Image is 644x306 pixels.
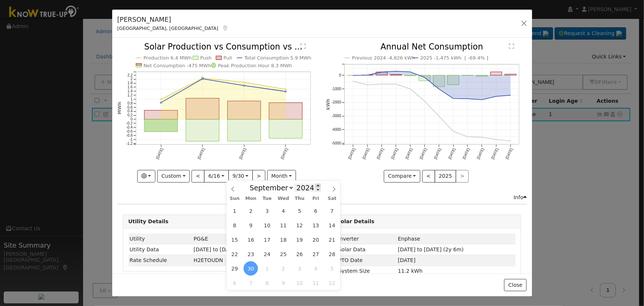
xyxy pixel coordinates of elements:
text: Solar Production vs Consumption vs ... [144,42,303,52]
h5: [PERSON_NAME] [117,15,229,24]
text: [DATE] [348,147,357,160]
td: Rate Schedule [128,255,193,266]
span: October 10, 2024 [292,276,307,290]
circle: onclick="" [466,98,469,101]
text: 0 [339,73,341,77]
rect: onclick="" [227,120,261,142]
text: 2025 -1,475 kWh [ -69.4% ] [420,55,489,61]
circle: onclick="" [509,94,512,97]
span: Fri [308,196,324,201]
text: -0.4 [126,126,133,130]
text: [DATE] [476,147,485,160]
text: Annual Net Consumption [380,42,483,52]
span: September 29, 2024 [227,261,242,276]
a: Map [222,25,229,31]
rect: onclick="" [390,75,402,75]
span: September 4, 2024 [276,204,290,218]
circle: onclick="" [285,89,286,90]
span: October 6, 2024 [227,276,242,290]
td: Utility Data [128,244,193,255]
span: September 9, 2024 [244,218,258,232]
span: September 17, 2024 [260,232,274,247]
circle: onclick="" [423,100,426,103]
span: September 27, 2024 [309,247,323,261]
span: September 3, 2024 [260,204,274,218]
div: Info [514,194,527,201]
span: [GEOGRAPHIC_DATA], [GEOGRAPHIC_DATA] [117,25,218,31]
rect: onclick="" [269,103,302,119]
span: October 9, 2024 [276,276,290,290]
button: 2025 [435,170,457,183]
span: September 19, 2024 [292,232,307,247]
text: Push [200,55,211,61]
rect: onclick="" [419,75,430,81]
text: 1.6 [127,85,132,89]
text: -0.8 [126,133,133,137]
span: September 18, 2024 [276,232,290,247]
text: 1.4 [127,89,132,93]
td: System Size [337,266,397,276]
text: -1.2 [126,142,133,146]
text: -3000 [332,114,341,118]
span: September 6, 2024 [309,204,323,218]
text: Previous 2024 -4,826 kWh [352,55,415,61]
text: -0.2 [126,122,133,126]
span: Thu [292,196,308,201]
text: [DATE] [505,147,514,160]
span: Tue [259,196,275,201]
text: 2.2 [127,73,132,77]
circle: onclick="" [395,70,397,73]
span: September 10, 2024 [260,218,274,232]
span: September 30, 2024 [244,261,258,276]
span: September 23, 2024 [244,247,258,261]
text: [DATE] [433,147,442,160]
span: [DATE] to [DATE] (2y 10m) [194,246,263,252]
text: 0.4 [127,109,132,113]
rect: onclick="" [144,110,178,119]
text: MWh [117,102,122,115]
strong: Solar Details [337,218,374,224]
text: 2 [130,77,132,81]
circle: onclick="" [495,138,498,141]
text: Net Consumption -475 MWh [143,63,211,68]
span: Sat [324,196,340,201]
text: Total Consumption 5.9 MWh [244,55,311,61]
text: 0.8 [127,101,132,105]
rect: onclick="" [433,75,445,87]
span: 11.2 kWh [398,268,423,274]
text: -2000 [332,101,341,105]
span: ID: 12371882, authorized: 06/16/23 [194,236,208,242]
text: Pull [223,55,232,61]
rect: onclick="" [186,120,219,142]
span: September 16, 2024 [244,232,258,247]
circle: onclick="" [438,88,441,91]
button: < [192,170,204,183]
circle: onclick="" [366,84,369,86]
circle: onclick="" [202,78,203,80]
rect: onclick="" [491,72,502,75]
text: -1000 [332,87,341,91]
td: PTO Date [337,255,397,266]
circle: onclick="" [452,97,455,100]
span: September 15, 2024 [227,232,242,247]
button: Compare [384,170,420,183]
text: 1.8 [127,81,132,85]
button: month [267,170,296,183]
button: Custom [157,170,190,183]
input: Year [294,184,321,192]
circle: onclick="" [352,80,355,83]
text: [DATE] [390,147,399,160]
text: [DATE] [238,147,247,160]
text: -1 [129,137,132,142]
rect: onclick="" [186,98,219,119]
circle: onclick="" [160,102,162,103]
span: September 5, 2024 [292,204,307,218]
rect: onclick="" [376,72,388,75]
text: Peak Production Hour 8.3 MWh [218,63,292,68]
span: D [194,257,223,263]
circle: onclick="" [438,115,441,118]
text: [DATE] [155,147,164,160]
button: < [422,170,435,183]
